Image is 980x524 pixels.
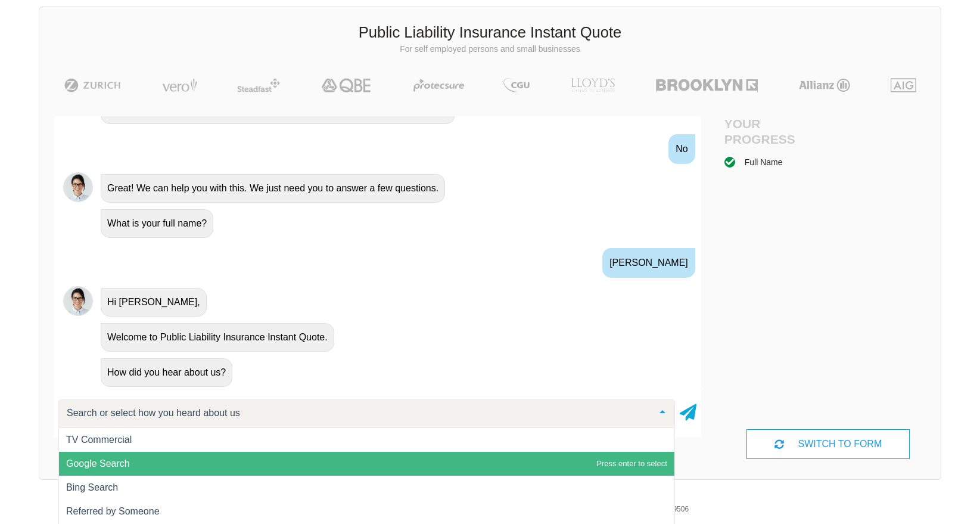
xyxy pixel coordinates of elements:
img: Vero | Public Liability Insurance [157,78,203,92]
input: Search or select how you heard about us [64,407,651,419]
img: Chatbot | PLI [63,286,93,316]
span: Referred by Someone [66,506,160,516]
img: CGU | Public Liability Insurance [499,78,534,92]
div: [PERSON_NAME] [602,248,695,278]
h3: Public Liability Insurance Instant Quote [48,22,932,44]
p: For self employed persons and small businesses [48,44,932,55]
span: Bing Search [66,482,118,492]
img: Allianz | Public Liability Insurance [793,78,856,92]
div: How did you hear about us? [101,358,232,387]
img: AIG | Public Liability Insurance [886,78,921,92]
div: Full Name [745,156,783,169]
img: QBE | Public Liability Insurance [315,78,379,92]
span: Google Search [66,458,130,469]
h4: Your Progress [724,116,828,146]
img: Brooklyn | Public Liability Insurance [651,78,763,92]
div: Hi [PERSON_NAME], [101,288,207,317]
span: TV Commercial [66,435,132,445]
img: Chatbot | PLI [63,172,93,202]
div: No [668,134,695,164]
div: SWITCH TO FORM [746,429,910,459]
img: Protecsure | Public Liability Insurance [409,78,469,92]
img: Steadfast | Public Liability Insurance [232,78,285,92]
img: LLOYD's | Public Liability Insurance [564,78,621,92]
img: Zurich | Public Liability Insurance [59,78,126,92]
div: Great! We can help you with this. We just need you to answer a few questions. [101,174,445,203]
div: Welcome to Public Liability Insurance Instant Quote. [101,323,334,352]
div: What is your full name? [101,209,213,238]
